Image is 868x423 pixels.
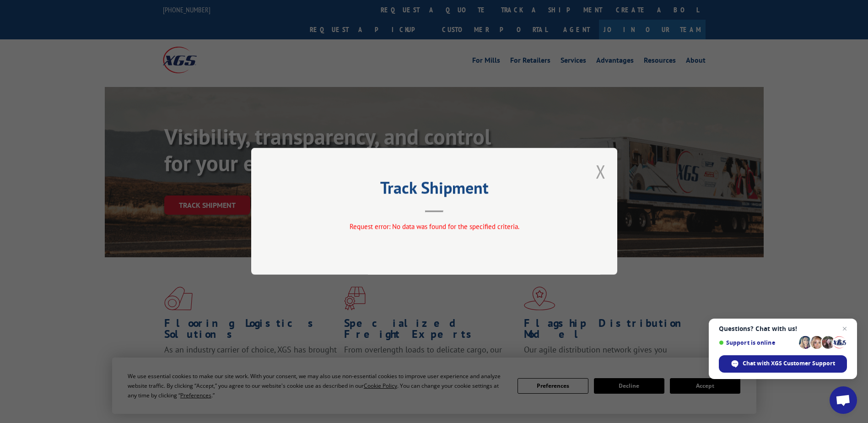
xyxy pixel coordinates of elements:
[830,386,857,414] div: Open chat
[596,159,606,184] button: Close modal
[743,359,835,368] span: Chat with XGS Customer Support
[719,325,847,332] span: Questions? Chat with us!
[719,339,796,346] span: Support is online
[349,222,519,231] span: Request error: No data was found for the specified criteria.
[839,323,850,334] span: Close chat
[719,355,847,373] div: Chat with XGS Customer Support
[297,181,571,199] h2: Track Shipment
